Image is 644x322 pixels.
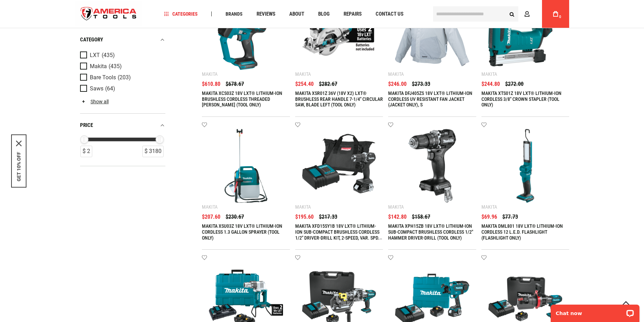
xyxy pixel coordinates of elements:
[481,204,497,210] div: Makita
[202,71,218,77] div: Makita
[226,81,244,87] span: $678.67
[502,214,518,220] span: $77.73
[16,152,22,182] button: GET 10% OFF
[257,11,275,17] span: Reviews
[253,9,278,19] a: Reviews
[488,129,563,203] img: MAKITA DML801 18V LXT® LITHIUM-ION CORDLESS 12 L.E.D. FLASHLIGHT (FLASHLIGHT ONLY)
[286,9,307,19] a: About
[388,214,407,220] span: $142.80
[80,51,164,59] a: LXT (435)
[289,11,304,17] span: About
[75,1,142,27] img: America Tools
[118,75,131,81] span: (203)
[295,223,382,252] a: MAKITA XFD15SY1B 18V LXT® LITHIUM-ION SUB-COMPACT BRUSHLESS CORDLESS 1/2" DRIVER-DRILL KIT, 2-SPE...
[295,71,311,77] div: Makita
[319,81,337,87] span: $282.67
[372,9,407,19] a: Contact Us
[319,214,337,220] span: $217.33
[302,129,376,203] img: MAKITA XFD15SY1B 18V LXT® LITHIUM-ION SUB-COMPACT BRUSHLESS CORDLESS 1/2
[412,214,430,220] span: $158.67
[481,90,561,108] a: MAKITA XTS01Z 18V LXT® LITHIUM-ION CORDLESS 3/8" CROWN STAPLER (TOOL ONLY)
[376,11,403,17] span: Contact Us
[481,223,563,241] a: MAKITA DML801 18V LXT® LITHIUM-ION CORDLESS 12 L.E.D. FLASHLIGHT (FLASHLIGHT ONLY)
[344,11,362,17] span: Repairs
[388,204,404,210] div: Makita
[80,35,165,45] div: category
[90,52,100,58] span: LXT
[202,204,218,210] div: Makita
[388,90,472,108] a: MAKITA DFJ405ZS 18V LXT® LITHIUM-ION CORDLESS UV RESISTANT FAN JACKET (JACKET ONLY), S
[105,86,115,92] span: (64)
[295,90,383,108] a: MAKITA XSR01Z 36V (18V X2) LXT® BRUSHLESS REAR HANDLE 7-1/4" CIRCULAR SAW, BLADE LEFT (TOOL ONLY)
[388,81,407,87] span: $246.00
[546,300,644,322] iframe: LiveChat chat widget
[90,86,103,92] span: Saws
[388,223,473,241] a: MAKITA XPH15ZB 18V LXT® LITHIUM-ION SUB-COMPACT BRUSHLESS CORDLESS 1/2" HAMMER DRIVER-DRILL (TOOL...
[90,74,116,81] span: Bare Tools
[315,9,333,19] a: Blog
[202,81,220,87] span: $610.80
[75,1,142,27] a: store logo
[109,64,122,70] span: (435)
[226,214,244,220] span: $230.67
[80,74,164,81] a: Bare Tools (203)
[161,9,201,19] a: Categories
[16,141,22,146] button: Close
[318,11,330,17] span: Blog
[505,81,524,87] span: $272.00
[80,121,165,130] div: price
[295,204,311,210] div: Makita
[142,146,164,157] div: $ 3180
[226,11,243,16] span: Brands
[102,53,115,58] span: (435)
[80,63,164,70] a: Makita (435)
[90,63,107,70] span: Makita
[395,129,469,203] img: MAKITA XPH15ZB 18V LXT® LITHIUM-ION SUB-COMPACT BRUSHLESS CORDLESS 1/2
[505,7,518,21] button: Search
[164,11,198,16] span: Categories
[80,99,109,104] a: Show all
[481,214,497,220] span: $69.96
[80,28,165,166] div: Product Filters
[202,223,282,241] a: MAKITA XSU03Z 18V LXT® LITHIUM-ION CORDLESS 1.3 GALLON SPRAYER (TOOL ONLY)
[80,85,164,92] a: Saws (64)
[559,15,561,19] span: 0
[295,214,314,220] span: $195.60
[481,71,497,77] div: Makita
[388,71,404,77] div: Makita
[202,90,282,108] a: MAKITA XCS03Z 18V LXT® LITHIUM-ION BRUSHLESS CORDLESS THREADED [PERSON_NAME] (TOOL ONLY)
[202,214,220,220] span: $207.60
[222,9,246,19] a: Brands
[295,81,314,87] span: $254.40
[209,129,283,203] img: MAKITA XSU03Z 18V LXT® LITHIUM-ION CORDLESS 1.3 GALLON SPRAYER (TOOL ONLY)
[80,146,92,157] div: $ 2
[16,141,22,146] svg: close icon
[481,81,500,87] span: $244.80
[340,9,365,19] a: Repairs
[412,81,430,87] span: $273.33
